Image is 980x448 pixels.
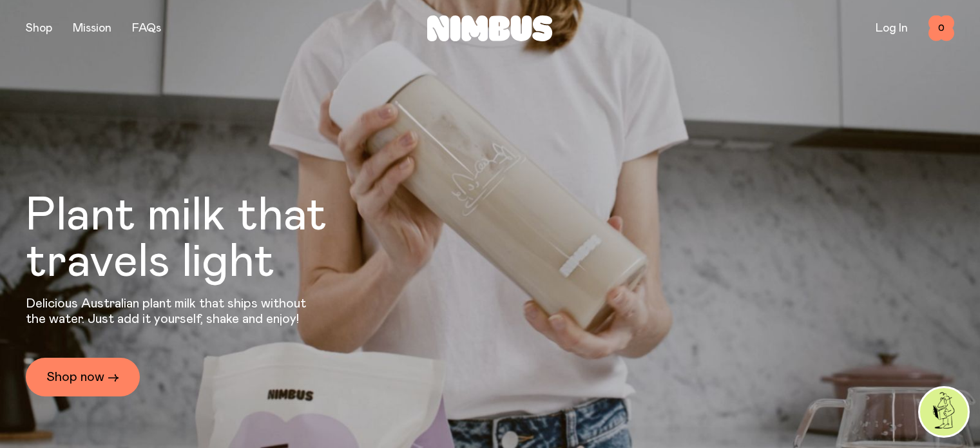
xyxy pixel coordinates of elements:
[73,23,111,34] a: Mission
[26,358,140,396] a: Shop now →
[132,23,161,34] a: FAQs
[920,388,968,436] img: agent
[26,296,314,327] p: Delicious Australian plant milk that ships without the water. Just add it yourself, shake and enjoy!
[876,23,908,34] a: Log In
[26,193,397,286] h1: Plant milk that travels light
[928,15,954,41] button: 0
